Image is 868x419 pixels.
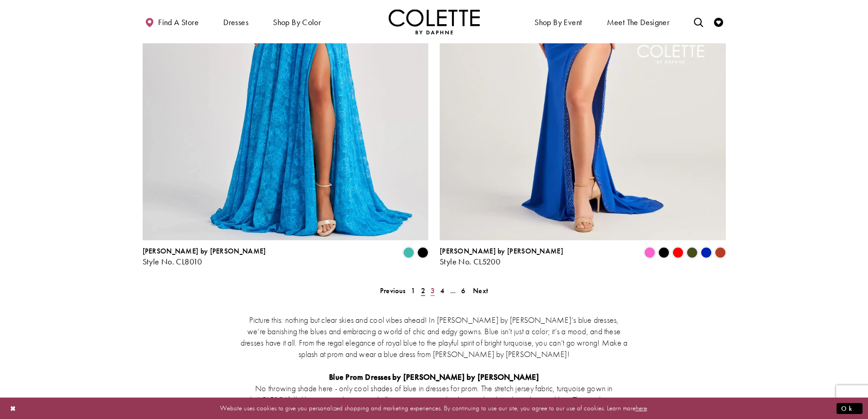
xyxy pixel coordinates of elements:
a: 3 [428,284,437,297]
a: Check Wishlist [712,9,725,34]
span: Shop by color [273,18,321,27]
span: Next [473,286,488,295]
i: Sienna [715,247,726,258]
span: Shop by color [271,9,323,34]
span: [PERSON_NAME] by [PERSON_NAME] [143,246,266,256]
p: Website uses cookies to give you personalized shopping and marketing experiences. By continuing t... [66,402,802,414]
a: Visit Home Page [389,9,480,34]
span: Dresses [221,9,251,34]
span: Previous [380,286,406,295]
i: Black [417,247,428,258]
span: 6 [461,286,465,295]
span: 1 [411,286,415,295]
i: Black [658,247,669,258]
span: ... [450,286,456,295]
p: Picture this: nothing but clear skies and cool vibes ahead! In [PERSON_NAME] by [PERSON_NAME]’s b... [241,314,628,360]
a: Meet the designer [605,9,672,34]
button: Submit Dialog [837,403,863,414]
a: 6 [458,284,468,297]
a: here [636,403,647,413]
a: Toggle search [692,9,705,34]
a: Next Page [470,284,491,297]
span: Shop By Event [534,18,582,27]
button: Close Dialog [5,400,21,416]
a: 1 [408,284,418,297]
i: Neon Pink [644,247,655,258]
div: Colette by Daphne Style No. CL8010 [143,247,266,266]
span: Meet the designer [607,18,670,27]
span: Style No. CL8010 [143,256,202,267]
i: Olive [687,247,698,258]
i: Red [673,247,683,258]
strong: Blue Prom Dresses by [PERSON_NAME] by [PERSON_NAME] [329,372,539,382]
span: Current page [418,284,428,297]
a: Opens in new tab [256,394,288,405]
span: Shop By Event [532,9,584,34]
i: Royal Blue [701,247,712,258]
a: ... [447,284,459,297]
span: Find a store [158,18,199,27]
i: Turquoise [403,247,414,258]
span: 4 [440,286,444,295]
span: 2 [421,286,425,295]
span: 3 [431,286,435,295]
span: Style No. CL5200 [440,256,500,267]
div: Colette by Daphne Style No. CL5200 [440,247,563,266]
span: Dresses [223,18,248,27]
img: Colette by Daphne [389,9,480,34]
span: [PERSON_NAME] by [PERSON_NAME] [440,246,563,256]
a: 4 [437,284,447,297]
a: Find a store [143,9,201,34]
a: Prev Page [377,284,408,297]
